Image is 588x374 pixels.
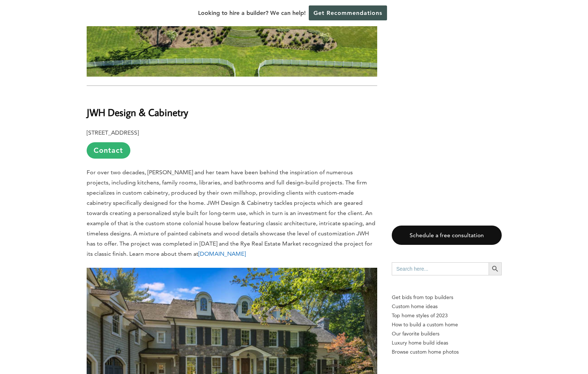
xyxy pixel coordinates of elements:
[392,293,502,302] p: Get bids from top builders
[392,347,502,357] a: Browse custom home photos
[392,320,502,329] a: How to build a custom home
[87,106,188,119] b: JWH Design & Cabinetry
[392,302,502,311] a: Custom home ideas
[392,329,502,338] a: Our favorite builders
[392,226,502,245] a: Schedule a free consultation
[87,129,139,136] b: [STREET_ADDRESS]
[198,250,246,257] a: [DOMAIN_NAME]
[87,167,377,259] p: For over two decades, [PERSON_NAME] and her team have been behind the inspiration of numerous pro...
[309,5,387,20] a: Get Recommendations
[392,262,489,275] input: Search here...
[392,311,502,320] a: Top home styles of 2023
[87,142,130,159] a: Contact
[448,322,579,365] iframe: Drift Widget Chat Controller
[491,265,499,273] svg: Search
[392,338,502,347] a: Luxury home build ideas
